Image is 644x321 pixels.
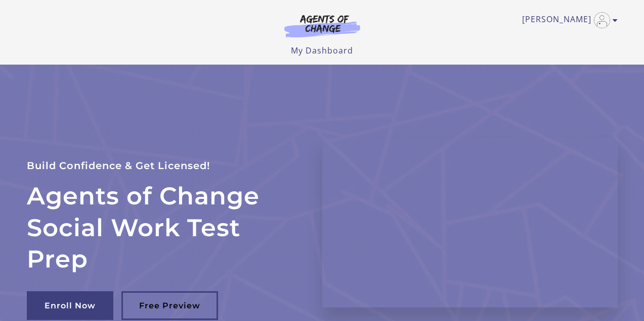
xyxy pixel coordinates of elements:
[522,12,613,28] a: Toggle menu
[121,291,218,320] a: Free Preview
[291,45,353,56] a: My Dashboard
[274,14,371,37] img: Agents of Change Logo
[27,157,298,174] p: Build Confidence & Get Licensed!
[27,180,298,275] h2: Agents of Change Social Work Test Prep
[27,291,113,320] a: Enroll Now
